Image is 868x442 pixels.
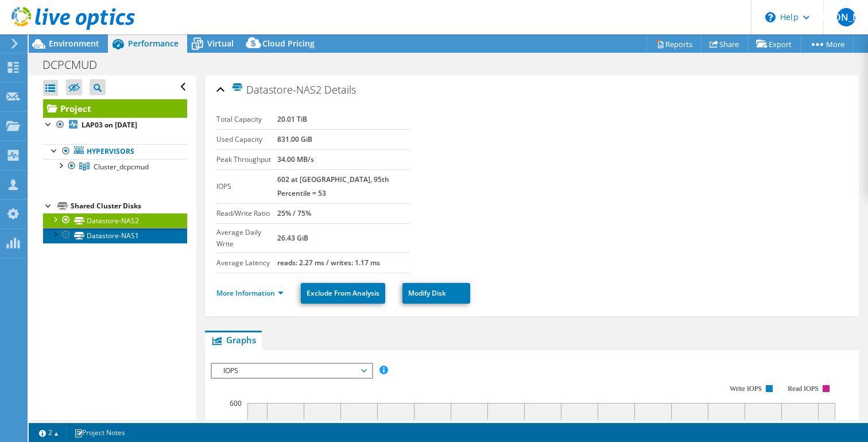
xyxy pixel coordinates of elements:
b: 26.43 GiB [277,233,308,243]
label: Read/Write Ratio [216,208,277,219]
b: 34.00 MB/s [277,154,314,164]
b: 20.01 TiB [277,114,307,124]
a: Reports [646,35,702,53]
b: 602 at [GEOGRAPHIC_DATA], 95th Percentile = 53 [277,175,389,198]
a: More [800,35,854,53]
a: Project [43,99,187,118]
a: Datastore-NAS1 [43,228,187,243]
span: Cluster_dcpcmud [94,162,149,172]
b: 831.00 GiB [277,134,312,144]
span: Cloud Pricing [262,38,315,49]
a: Modify Disk [402,283,470,304]
b: LAP03 on [DATE] [82,120,137,130]
a: LAP03 on [DATE] [43,118,187,133]
span: Performance [128,38,179,49]
span: [PERSON_NAME] [837,8,855,26]
b: reads: 2.27 ms / writes: 1.17 ms [277,258,380,267]
a: 2 [31,425,67,440]
span: Datastore-NAS2 [231,83,321,96]
a: Hypervisors [43,144,187,159]
svg: \n [765,12,776,22]
span: IOPS [218,364,365,378]
label: Average Latency [216,257,277,269]
text: Read IOPS [788,385,819,393]
a: Exclude From Analysis [301,283,385,304]
a: More Information [216,288,284,298]
span: Environment [49,38,99,49]
a: Project Notes [66,425,133,440]
label: Average Daily Write [216,227,277,250]
div: Shared Cluster Disks [71,199,187,213]
a: Datastore-NAS2 [43,213,187,228]
label: Peak Throughput [216,154,277,165]
span: Details [324,83,356,96]
label: Used Capacity [216,134,277,145]
a: Export [747,35,801,53]
span: Virtual [207,38,234,49]
span: Graphs [211,334,256,346]
text: Write IOPS [730,385,762,393]
label: Total Capacity [216,114,277,125]
b: 25% / 75% [277,208,311,218]
a: Cluster_dcpcmud [43,159,187,174]
label: IOPS [216,181,277,192]
text: 600 [230,398,242,408]
a: Share [701,35,748,53]
h1: DCPCMUD [37,59,115,71]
